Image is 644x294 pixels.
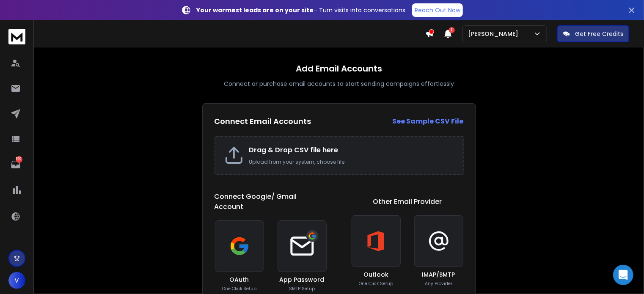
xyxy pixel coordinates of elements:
p: Get Free Credits [575,30,623,38]
p: 129 [16,156,22,163]
p: Reach Out Now [415,6,460,14]
p: Upload from your system, choose file [249,159,454,165]
h1: Connect Google/ Gmail Account [215,192,327,212]
a: 129 [7,156,24,173]
h2: Drag & Drop CSV file here [249,145,454,155]
h2: Connect Email Accounts [215,115,311,127]
p: – Turn visits into conversations [196,6,405,14]
span: 1 [449,27,455,33]
h1: Other Email Provider [373,197,442,207]
h3: Outlook [363,270,388,279]
h3: App Password [280,275,325,284]
p: SMTP Setup [289,286,315,292]
h1: Add Email Accounts [296,63,382,74]
button: V [8,272,25,289]
h3: IMAP/SMTP [422,270,455,279]
h3: OAuth [230,275,249,284]
p: One Click Setup [359,280,393,287]
p: [PERSON_NAME] [468,30,522,38]
img: logo [8,29,25,44]
a: See Sample CSV File [393,116,464,126]
button: Get Free Credits [557,25,629,42]
strong: Your warmest leads are on your site [196,6,314,14]
div: Open Intercom Messenger [613,265,633,285]
strong: See Sample CSV File [393,116,464,126]
p: Any Provider [425,280,452,287]
a: Reach Out Now [412,3,463,17]
p: One Click Setup [222,286,256,292]
p: Connect or purchase email accounts to start sending campaigns effortlessly [224,80,454,88]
